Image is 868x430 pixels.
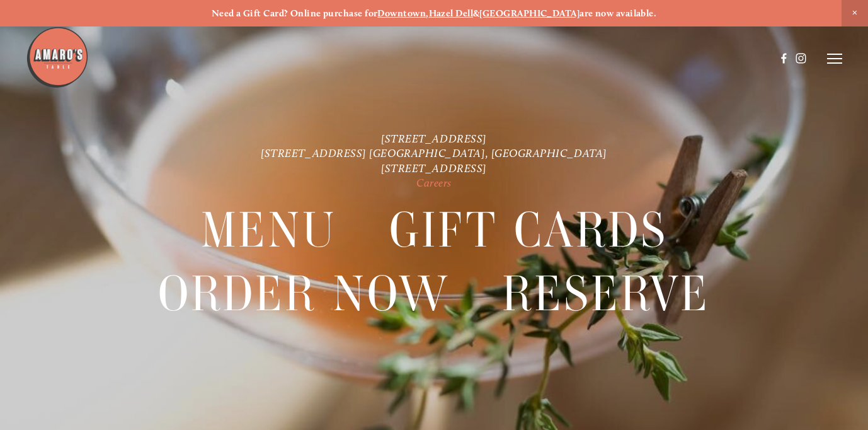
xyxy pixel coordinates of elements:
a: Reserve [502,262,710,325]
img: Amaro's Table [26,26,89,89]
a: Downtown [377,8,426,19]
a: [STREET_ADDRESS] [381,161,487,175]
a: Gift Cards [389,199,668,261]
strong: , [426,8,428,19]
a: [GEOGRAPHIC_DATA] [479,8,580,19]
a: Order Now [158,262,450,325]
a: [STREET_ADDRESS] [381,132,487,145]
strong: Need a Gift Card? Online purchase for [212,8,378,19]
a: Hazel Dell [429,8,474,19]
a: Menu [201,199,338,261]
strong: & [473,8,479,19]
a: Careers [416,176,452,189]
strong: are now available. [580,8,656,19]
a: [STREET_ADDRESS] [GEOGRAPHIC_DATA], [GEOGRAPHIC_DATA] [261,146,607,160]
